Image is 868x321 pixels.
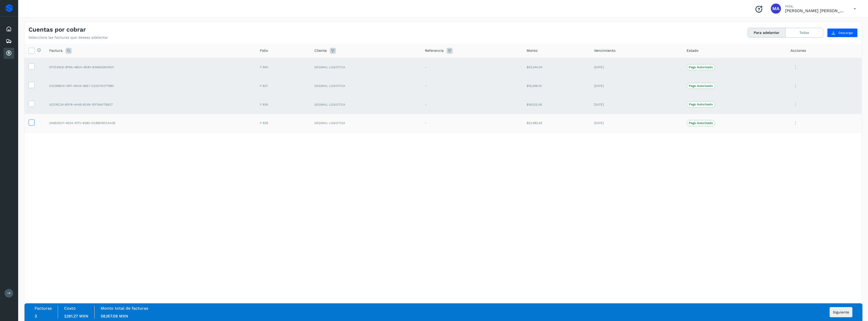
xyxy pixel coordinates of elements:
[687,48,698,53] span: Estado
[314,48,327,53] span: Cliente
[310,95,421,114] td: SEGMAIL LOGISTICA
[523,58,590,77] td: $20,244.00
[689,103,713,106] p: Pago Autorizado
[45,58,256,77] td: EF1D39CE-8F8A-48DA-9E80-B366628AD621
[785,4,846,8] p: Hola,
[523,95,590,114] td: $18,525.08
[4,36,14,47] div: Embarques
[833,310,849,314] span: Siguiente
[590,58,683,77] td: [DATE]
[49,48,63,53] span: Factura
[421,114,523,132] td: -
[29,35,108,40] p: Selecciona las facturas que deseas adelantar
[785,28,823,37] button: Todas
[421,58,523,77] td: -
[101,314,128,318] span: 58,167.08 MXN
[45,114,256,132] td: 2A652ED7-4E54-41F2-B280-DC88D9DCAA0B
[838,31,853,35] span: Descargar
[523,77,590,95] td: $19,398.00
[590,77,683,95] td: [DATE]
[4,48,14,59] div: Cuentas por cobrar
[29,26,86,33] h4: Cuentas por cobrar
[527,48,537,53] span: Monto
[421,95,523,114] td: -
[310,77,421,95] td: SEGMAIL LOGISTICA
[256,58,310,77] td: F 840
[421,77,523,95] td: -
[827,28,858,37] button: Descargar
[256,77,310,95] td: F 837
[310,58,421,77] td: SEGMAIL LOGISTICA
[689,121,713,125] p: Pago Autorizado
[260,48,268,53] span: Folio
[101,306,148,311] label: Monto total de facturas
[35,306,52,311] label: Facturas
[594,48,615,53] span: Vencimiento
[590,114,683,132] td: [DATE]
[35,314,37,318] span: 3
[785,8,846,13] p: Marco Antonio Ortiz Jurado
[45,77,256,95] td: D3CB8B24-2811-4DA5-86E1-C22D7D277880
[791,48,806,53] span: Acciones
[689,65,713,69] p: Pago Autorizado
[256,95,310,114] td: F 839
[310,114,421,132] td: SEGMAIL LOGISTICA
[830,307,852,317] button: Siguiente
[590,95,683,114] td: [DATE]
[425,48,444,53] span: Referencia
[45,95,256,114] td: A2218C29-9DF8-4A49-BC49-1EF26417BB27
[256,114,310,132] td: F 838
[748,28,785,37] button: Para adelantar
[689,84,713,88] p: Pago Autorizado
[64,314,88,318] span: 2,181.27 MXN
[64,306,76,311] label: Costo
[4,23,14,35] div: Inicio
[523,114,590,132] td: $22,982.92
